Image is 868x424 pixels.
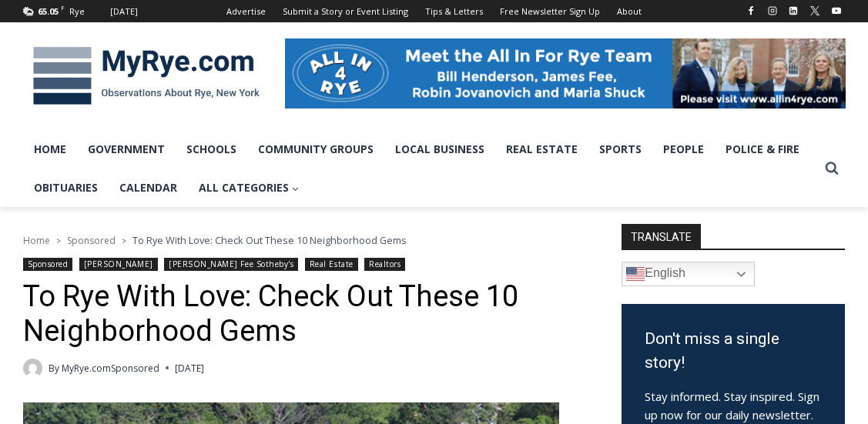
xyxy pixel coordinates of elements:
[176,130,247,169] a: Schools
[199,179,300,196] span: All Categories
[247,130,384,169] a: Community Groups
[110,5,138,18] div: [DATE]
[742,2,760,20] a: Facebook
[305,258,358,271] a: Real Estate
[818,155,846,182] button: View Search Form
[622,224,701,249] strong: TRANSLATE
[132,233,407,247] span: To Rye With Love: Check Out These 10 Neighborhood Gems
[23,359,42,378] a: Author image
[588,130,652,169] a: Sports
[645,327,822,376] h3: Don't miss a single story!
[49,361,59,376] span: By
[652,130,715,169] a: People
[56,235,61,246] span: >
[69,5,85,18] div: Rye
[164,258,298,271] a: [PERSON_NAME] Fee Sotheby's
[62,362,159,375] a: MyRye.comSponsored
[384,130,495,169] a: Local Business
[715,130,810,169] a: Police & Fire
[495,130,588,169] a: Real Estate
[285,38,846,108] img: All in for Rye
[806,2,824,20] a: X
[364,258,405,271] a: Realtors
[38,5,59,17] span: 65.05
[622,262,755,286] a: English
[645,387,822,424] p: Stay informed. Stay inspired. Sign up now for our daily newsletter.
[23,36,270,116] img: MyRye.com
[763,2,782,20] a: Instagram
[23,130,818,208] nav: Primary Navigation
[23,130,77,169] a: Home
[77,130,176,169] a: Government
[79,258,158,271] a: [PERSON_NAME]
[175,361,204,376] time: [DATE]
[188,169,310,207] a: All Categories
[626,265,645,283] img: en
[23,169,109,207] a: Obituaries
[23,279,581,349] h1: To Rye With Love: Check Out These 10 Neighborhood Gems
[122,235,126,246] span: >
[23,258,73,271] a: Sponsored
[67,234,116,247] a: Sponsored
[784,2,803,20] a: Linkedin
[23,232,581,248] nav: Breadcrumbs
[827,2,846,20] a: YouTube
[109,169,188,207] a: Calendar
[61,3,65,12] span: F
[23,234,50,247] a: Home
